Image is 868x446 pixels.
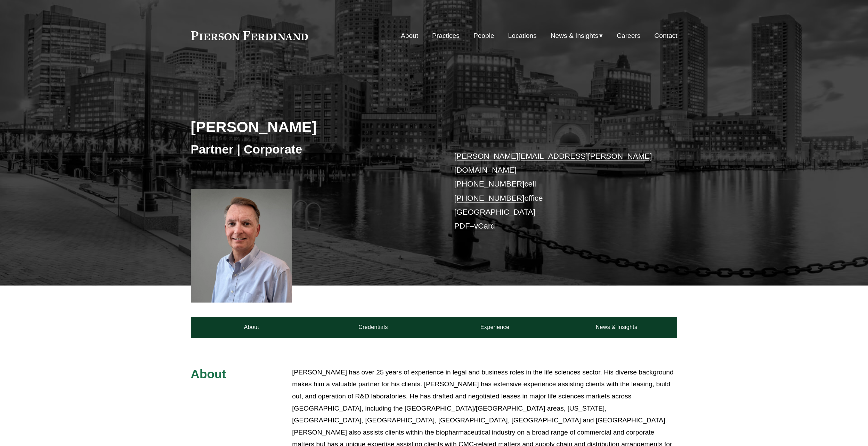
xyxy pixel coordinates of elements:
[401,29,418,42] a: About
[454,149,657,233] p: cell office [GEOGRAPHIC_DATA] –
[551,30,599,42] span: News & Insights
[473,29,494,42] a: People
[454,152,652,174] a: [PERSON_NAME][EMAIL_ADDRESS][PERSON_NAME][DOMAIN_NAME]
[434,317,556,338] a: Experience
[191,118,434,136] h2: [PERSON_NAME]
[191,317,313,338] a: About
[191,142,434,157] h3: Partner | Corporate
[454,180,525,188] a: [PHONE_NUMBER]
[474,222,495,230] a: vCard
[313,317,434,338] a: Credentials
[454,222,470,230] a: PDF
[555,317,677,338] a: News & Insights
[508,29,537,42] a: Locations
[191,367,226,381] span: About
[654,29,677,42] a: Contact
[551,29,603,42] a: folder dropdown
[454,194,525,203] a: [PHONE_NUMBER]
[432,29,460,42] a: Practices
[617,29,640,42] a: Careers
